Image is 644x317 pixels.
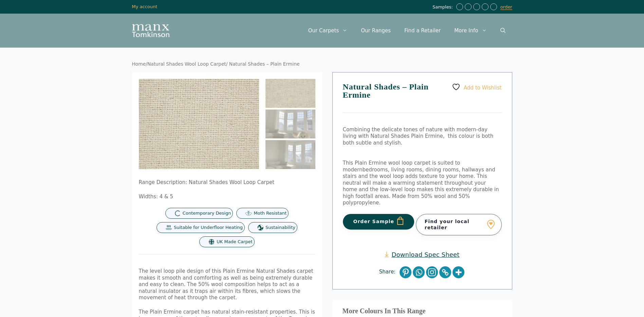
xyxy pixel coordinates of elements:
[343,167,499,206] span: bedrooms, living rooms, dining rooms, hallways and stairs and the wool loop adds texture to your ...
[343,310,502,313] h3: More Colours In This Range
[354,20,398,41] a: Our Ranges
[139,79,259,169] img: Plain soft cream
[426,266,438,278] a: Instagram
[464,84,502,90] span: Add to Wishlist
[265,140,315,169] img: Natural Shades - Plain Ermine - Image 3
[416,214,502,235] a: Find your local retailer
[400,266,411,278] a: Pinterest
[217,239,252,245] span: UK Made Carpet
[132,4,158,9] a: My account
[343,160,460,173] span: This Plain Ermine wool loop carpet is suited to modern
[301,20,354,41] a: Our Carpets
[265,225,295,231] span: Sustainability
[139,179,315,186] p: Range Description: Natural Shades Wool Loop Carpet
[183,211,231,216] span: Contemporary Design
[254,211,287,216] span: Moth Resistant
[433,4,455,10] span: Samples:
[174,225,243,231] span: Suitable for Underfloor Heating
[147,61,226,67] a: Natural Shades Wool Loop Carpet
[132,61,146,67] a: Home
[301,20,512,41] nav: Primary
[398,20,447,41] a: Find a Retailer
[265,110,315,138] img: Natural Shades - Plain Ermine - Image 2
[500,4,512,10] a: order
[494,20,512,41] a: Open Search Bar
[265,79,315,108] img: Plain soft cream
[379,269,399,276] span: Share:
[413,266,425,278] a: Whatsapp
[343,214,415,230] button: Order Sample
[132,61,512,67] nav: Breadcrumb
[132,24,169,37] img: Manx Tomkinson
[385,251,459,258] a: Download Spec Sheet
[343,127,494,146] span: Combining the delicate tones of nature with modern-day living with Natural Shades Plain Ermine, t...
[139,268,313,301] span: The level loop pile design of this Plain Ermine Natural Shades carpet makes it smooth and comfort...
[139,194,315,200] p: Widths: 4 & 5
[447,20,493,41] a: More Info
[452,83,501,91] a: Add to Wishlist
[343,83,502,113] h1: Natural Shades – Plain Ermine
[453,266,464,278] a: More
[439,266,451,278] a: Copy Link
